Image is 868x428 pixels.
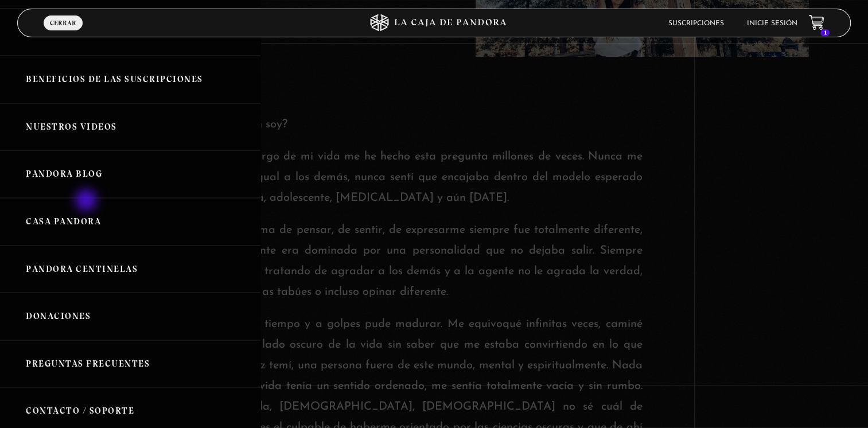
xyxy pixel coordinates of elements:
[809,15,824,30] a: 1
[50,20,76,26] span: Cerrar
[668,20,724,27] a: Suscripciones
[53,29,73,37] span: Menu
[820,29,830,36] span: 1
[747,20,797,27] a: Inicie sesión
